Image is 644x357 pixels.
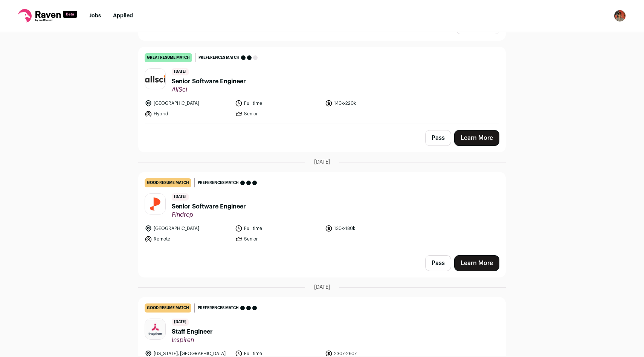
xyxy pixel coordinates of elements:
[172,193,189,201] span: [DATE]
[172,336,213,344] span: Inspiren
[425,130,451,146] button: Pass
[314,158,330,166] span: [DATE]
[139,172,505,249] a: good resume match Preferences match [DATE] Senior Software Engineer Pindrop [GEOGRAPHIC_DATA] Ful...
[172,319,189,326] span: [DATE]
[172,77,246,86] span: Senior Software Engineer
[172,68,189,75] span: [DATE]
[145,235,230,243] li: Remote
[172,86,246,93] span: AllSci
[325,100,411,107] li: 140k-220k
[145,75,165,82] img: 211d9cbec3a35d163c96732b49ac88a13c9e955e114615c32b1068ee0d84925b.svg
[145,53,192,62] div: great resume match
[614,10,626,22] img: 1438337-medium_jpg
[145,194,165,214] img: a3776a64a4dccbbeabce10f40115a84b1cb7b7249b113bee7b6c461b0d125707.jpg
[235,225,321,232] li: Full time
[145,178,191,187] div: good resume match
[235,100,321,107] li: Full time
[198,179,239,187] span: Preferences match
[172,327,213,336] span: Staff Engineer
[614,10,626,22] button: Open dropdown
[145,319,165,339] img: 94fc1ec370a6f26f7f6647b578c9f499d602f7331f0098404535d1d8f4b6e906.jpg
[325,225,411,232] li: 130k-180k
[145,303,191,313] div: good resume match
[139,47,505,124] a: great resume match Preferences match [DATE] Senior Software Engineer AllSci [GEOGRAPHIC_DATA] Ful...
[314,283,330,291] span: [DATE]
[172,211,246,219] span: Pindrop
[235,110,321,118] li: Senior
[198,54,240,61] span: Preferences match
[235,235,321,243] li: Senior
[425,255,451,271] button: Pass
[89,13,101,18] a: Jobs
[198,304,239,312] span: Preferences match
[145,225,230,232] li: [GEOGRAPHIC_DATA]
[145,100,230,107] li: [GEOGRAPHIC_DATA]
[454,130,499,146] a: Learn More
[172,202,246,211] span: Senior Software Engineer
[454,255,499,271] a: Learn More
[113,13,133,18] a: Applied
[145,110,230,118] li: Hybrid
